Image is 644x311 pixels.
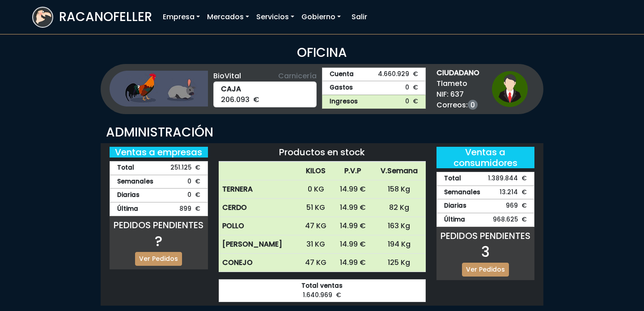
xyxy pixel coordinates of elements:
div: 13.214 € [436,186,535,200]
strong: Ingresos [330,97,358,107]
strong: Gastos [330,83,353,93]
h5: PEDIDOS PENDIENTES [436,230,535,241]
a: Ver Pedidos [135,252,182,266]
a: Gobierno [298,8,344,26]
td: 82 Kg [373,199,425,217]
td: 14.99 € [333,199,373,217]
a: Ver Pedidos [462,263,509,277]
strong: Diarias [444,201,466,211]
td: 51 KG [299,199,333,217]
th: CONEJO [219,254,299,272]
td: 14.99 € [333,180,373,199]
strong: Semanales [117,177,153,187]
h5: PEDIDOS PENDIENTES [110,220,208,230]
h5: Ventas a empresas [110,147,208,158]
td: 0 KG [299,180,333,199]
div: 969 € [436,199,535,213]
strong: Semanales [444,188,480,197]
div: 251.125 € [110,161,208,175]
td: 31 KG [299,235,333,254]
div: 0 € [110,188,208,202]
h3: ADMINISTRACIÓN [106,125,538,140]
td: 125 Kg [373,254,425,272]
a: Ingresos0 € [322,95,426,109]
strong: Cuenta [330,70,354,79]
th: V.Semana [373,162,425,180]
img: ganaderia.png [110,71,208,107]
strong: Total [117,163,134,173]
strong: Última [117,204,138,214]
a: Mercados [203,8,253,26]
img: logoracarojo.png [33,8,52,25]
strong: CAJA [221,84,309,94]
a: RACANOFELLER [32,4,152,30]
h3: OFICINA [32,45,612,60]
a: Empresa [159,8,203,26]
th: P.V.P [333,162,373,180]
a: Gastos0 € [322,81,426,95]
td: 14.99 € [333,254,373,272]
span: Correos: [436,100,479,111]
th: KILOS [299,162,333,180]
td: 158 Kg [373,180,425,199]
span: Tlameto [436,78,479,89]
span: NIF: 637 [436,89,479,100]
th: TERNERA [219,180,299,199]
div: 1.389.844 € [436,172,535,186]
strong: Diarias [117,191,140,200]
strong: Total ventas [226,281,418,291]
div: 899 € [110,202,208,216]
td: 194 Kg [373,235,425,254]
div: 0 € [110,175,208,189]
td: 47 KG [299,217,333,235]
div: 968.625 € [436,213,535,227]
h5: Productos en stock [219,147,426,158]
span: 3 [481,242,490,262]
th: [PERSON_NAME] [219,235,299,254]
th: CERDO [219,199,299,217]
td: 47 KG [299,254,333,272]
td: 14.99 € [333,217,373,235]
div: 206.093 € [213,81,317,107]
strong: Última [444,215,465,225]
div: BioVital [213,71,317,81]
strong: Total [444,174,461,183]
a: 0 [468,100,478,110]
td: 163 Kg [373,217,425,235]
span: ? [155,231,162,251]
h3: RACANOFELLER [59,9,152,25]
a: Salir [348,8,371,26]
a: Cuenta4.660.929 € [322,68,426,81]
div: 1.640.969 € [219,279,426,302]
strong: CIUDADANO [436,68,479,78]
h5: Ventas a consumidores [436,147,535,168]
img: ciudadano1.png [492,71,528,107]
th: POLLO [219,217,299,235]
a: Servicios [253,8,298,26]
td: 14.99 € [333,235,373,254]
span: Carnicería [278,71,317,81]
